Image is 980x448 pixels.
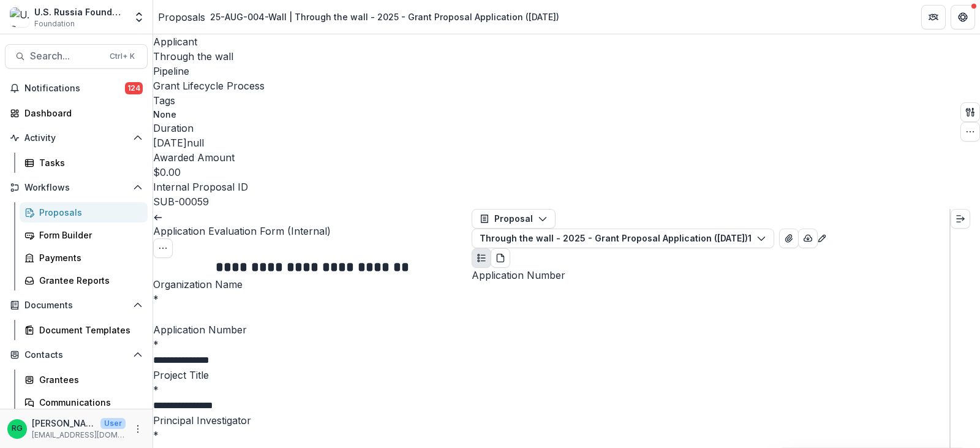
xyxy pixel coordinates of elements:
[779,229,799,248] button: View Attached Files
[5,345,148,365] button: Open Contacts
[153,277,472,292] p: Organization Name
[32,417,96,430] p: [PERSON_NAME]
[24,107,138,120] div: Dashboard
[130,5,148,29] button: Open entity switcher
[5,178,148,197] button: Open Workflows
[951,5,975,29] button: Get Help
[20,248,148,268] a: Payments
[153,34,265,49] p: Applicant
[32,430,126,441] p: [EMAIL_ADDRESS][DOMAIN_NAME]
[5,78,148,98] button: Notifications124
[30,50,102,62] span: Search...
[153,135,204,150] p: [DATE]null
[39,274,138,287] div: Grantee Reports
[153,64,265,78] p: Pipeline
[24,300,128,311] span: Documents
[153,93,265,108] p: Tags
[5,128,148,148] button: Open Activity
[10,7,29,27] img: U.S. Russia Foundation
[130,422,145,436] button: More
[5,44,148,69] button: Search...
[20,320,148,340] a: Document Templates
[472,268,949,283] p: Application Number
[153,150,265,165] p: Awarded Amount
[20,270,148,290] a: Grantee Reports
[24,83,125,94] span: Notifications
[153,322,472,337] p: Application Number
[20,370,148,390] a: Grantees
[921,5,946,29] button: Partners
[24,183,128,193] span: Workflows
[20,153,148,173] a: Tasks
[39,373,138,386] div: Grantees
[100,418,126,429] p: User
[153,50,233,63] a: Through the wall
[472,209,556,229] button: Proposal
[153,121,265,135] p: Duration
[153,413,472,428] p: Principal Investigator
[158,8,564,26] nav: breadcrumb
[153,194,209,209] p: SUB-00059
[153,368,472,382] p: Project Title
[20,202,148,222] a: Proposals
[34,6,126,18] div: U.S. Russia Foundation
[153,238,173,258] button: Options
[34,18,75,29] span: Foundation
[125,82,143,94] span: 124
[158,10,205,25] a: Proposals
[153,224,472,238] h3: Application Evaluation Form (Internal)
[153,180,265,194] p: Internal Proposal ID
[491,248,510,268] button: PDF view
[39,396,138,409] div: Communications
[39,156,138,169] div: Tasks
[39,206,138,219] div: Proposals
[20,392,148,412] a: Communications
[153,108,176,121] p: None
[39,251,138,264] div: Payments
[153,165,181,180] p: $0.00
[472,229,774,248] button: Through the wall - 2025 - Grant Proposal Application ([DATE])1
[20,225,148,245] a: Form Builder
[39,324,138,336] div: Document Templates
[817,230,827,245] button: Edit as form
[5,295,148,315] button: Open Documents
[210,10,559,23] div: 25-AUG-004-Wall | Through the wall - 2025 - Grant Proposal Application ([DATE])
[107,50,137,63] div: Ctrl + K
[5,103,148,123] a: Dashboard
[472,248,491,268] button: Plaintext view
[12,425,23,433] div: Ruslan Garipov
[951,209,970,229] button: Expand right
[24,350,128,360] span: Contacts
[153,78,265,93] p: Grant Lifecycle Process
[39,229,138,241] div: Form Builder
[24,133,128,143] span: Activity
